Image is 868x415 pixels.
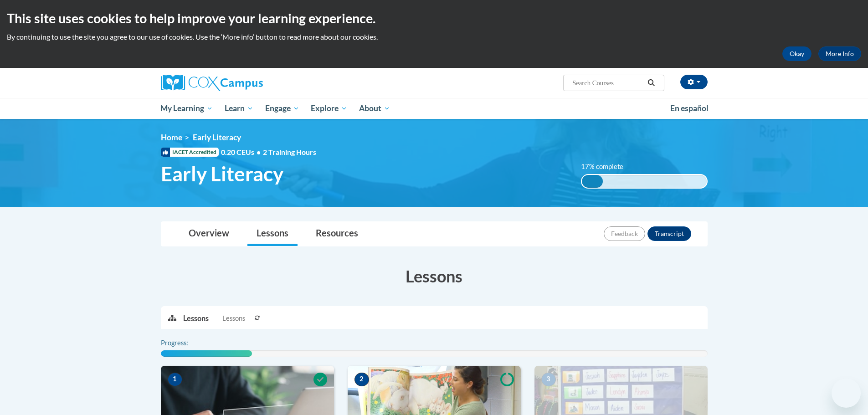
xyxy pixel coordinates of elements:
h3: Lessons [161,265,708,287]
span: About [359,103,390,114]
input: Search Courses [571,77,644,88]
a: Explore [305,98,353,119]
a: My Learning [155,98,219,119]
span: Lessons [222,313,245,323]
a: Overview [180,222,238,246]
div: 17% complete [582,175,603,188]
img: Cox Campus [161,75,263,91]
span: 1 [168,373,182,386]
div: Main menu [147,98,721,119]
button: Feedback [604,226,645,241]
a: Lessons [247,222,298,246]
span: Engage [265,103,299,114]
span: Early Literacy [161,162,283,186]
label: Progress: [161,338,213,348]
button: Transcript [647,226,691,241]
button: Account Settings [680,75,708,89]
a: En español [664,99,714,118]
button: Search [644,77,658,88]
a: More Info [818,46,861,61]
h2: This site uses cookies to help improve your learning experience. [7,9,861,27]
span: Early Literacy [193,133,241,142]
span: Explore [311,103,347,114]
p: Lessons [183,313,209,323]
a: Resources [307,222,367,246]
span: 2 Training Hours [263,148,316,156]
span: Learn [225,103,253,114]
a: Learn [219,98,259,119]
button: Okay [782,46,812,61]
p: By continuing to use the site you agree to our use of cookies. Use the ‘More info’ button to read... [7,32,861,42]
iframe: Button to launch messaging window [832,379,861,408]
a: Home [161,133,182,142]
span: En español [670,103,709,113]
a: Engage [259,98,305,119]
a: Cox Campus [161,75,334,91]
span: IACET Accredited [161,148,219,157]
span: 2 [354,373,369,386]
span: 3 [541,373,556,386]
span: 0.20 CEUs [221,147,263,157]
label: 17% complete [581,162,633,172]
span: • [257,148,261,156]
span: My Learning [160,103,213,114]
a: About [353,98,396,119]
